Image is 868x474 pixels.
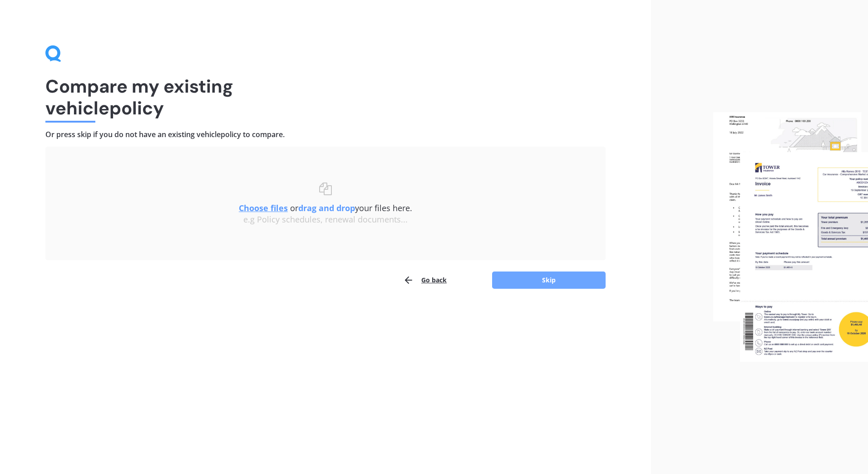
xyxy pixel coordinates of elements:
[45,130,606,139] h4: Or press skip if you do not have an existing vehicle policy to compare.
[492,272,606,289] button: Skip
[45,75,606,119] h1: Compare my existing vehicle policy
[64,215,587,225] div: e.g Policy schedules, renewal documents...
[239,202,288,213] u: Choose files
[713,112,868,362] img: files.webp
[403,271,447,289] button: Go back
[298,202,355,213] b: drag and drop
[239,202,412,213] span: or your files here.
